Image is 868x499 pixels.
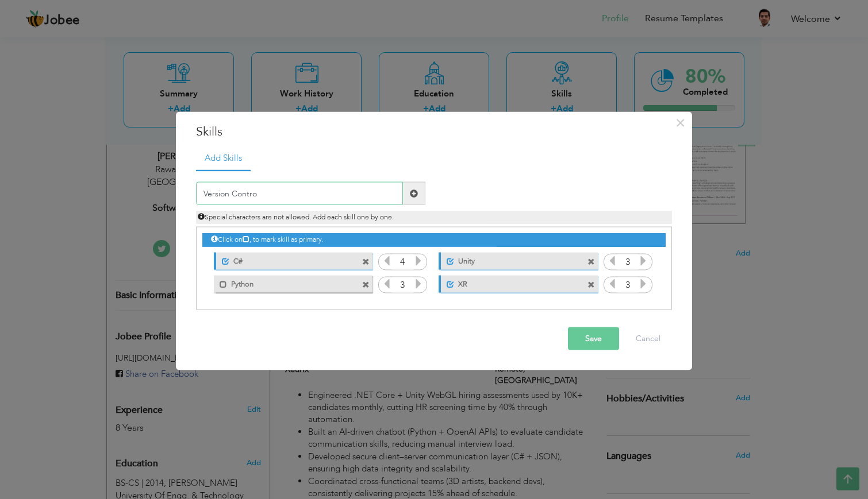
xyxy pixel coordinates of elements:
[624,327,672,350] button: Cancel
[198,212,394,222] span: Special characters are not allowed. Add each skill one by one.
[202,233,666,246] div: Click on , to mark skill as primary.
[196,123,672,140] h3: Skills
[675,112,685,133] span: ×
[229,252,344,266] label: C#
[454,252,569,266] label: Unity
[196,146,251,171] a: Add Skills
[227,275,343,289] label: Python
[568,327,619,350] button: Save
[671,113,689,131] button: Close
[454,275,569,289] label: XR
